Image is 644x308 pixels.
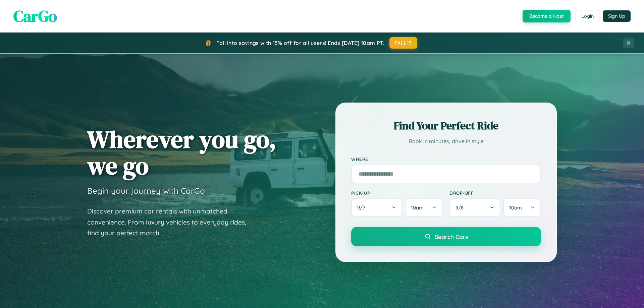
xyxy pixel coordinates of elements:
[351,118,541,133] h2: Find Your Perfect Ride
[216,40,384,46] span: Fall into savings with 15% off for all users! Ends [DATE] 10am PT.
[523,10,571,22] button: Become a Host
[351,198,402,217] button: 9/7
[351,227,541,246] button: Search Cars
[389,37,418,49] button: FALL15
[509,204,522,211] span: 10am
[435,233,468,240] span: Search Cars
[405,198,443,217] button: 10am
[87,206,255,239] p: Discover premium car rentals with unmatched convenience. From luxury vehicles to everyday rides, ...
[351,190,443,196] label: Pick-up
[411,204,424,211] span: 10am
[576,10,599,22] button: Login
[351,136,541,146] p: Book in minutes, drive in style
[357,204,369,211] span: 9 / 7
[449,198,500,217] button: 9/8
[503,198,541,217] button: 10am
[87,126,276,179] h1: Wherever you go, we go
[351,156,541,162] label: Where
[455,204,467,211] span: 9 / 8
[13,5,57,27] span: CarGo
[603,10,631,22] button: Sign Up
[449,190,541,196] label: Drop-off
[87,186,205,196] h3: Begin your journey with CarGo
